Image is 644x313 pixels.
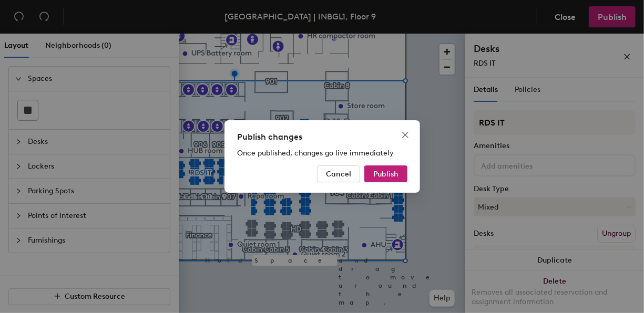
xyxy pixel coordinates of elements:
[237,131,407,143] div: Publish changes
[401,131,410,139] span: close
[326,170,351,179] span: Cancel
[373,170,398,179] span: Publish
[397,127,414,143] button: Close
[237,149,394,158] span: Once published, changes go live immediately
[364,165,407,182] button: Publish
[397,131,414,139] span: Close
[317,165,360,182] button: Cancel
